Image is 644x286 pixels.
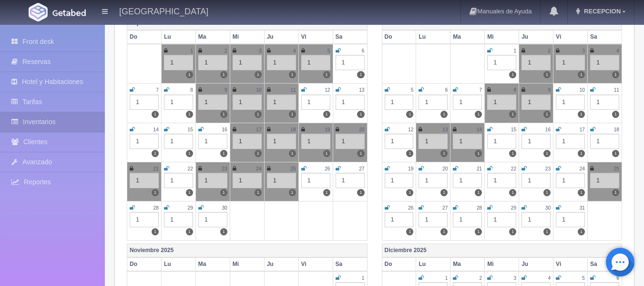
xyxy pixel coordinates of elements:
[336,55,365,70] div: 1
[298,30,333,44] th: Vi
[127,30,162,44] th: Do
[521,212,551,227] div: 1
[52,9,86,16] img: Getabed
[408,205,413,211] small: 26
[419,95,448,110] div: 1
[509,111,516,118] label: 1
[259,48,262,53] small: 3
[255,111,262,118] label: 1
[450,257,485,271] th: Ma
[198,134,227,149] div: 1
[419,212,448,227] div: 1
[164,55,193,70] div: 1
[416,257,450,271] th: Lu
[190,87,193,93] small: 8
[357,111,364,118] label: 1
[186,189,193,196] label: 1
[161,30,195,44] th: Lu
[301,134,330,149] div: 1
[298,257,333,271] th: Vi
[442,127,448,132] small: 13
[153,205,159,211] small: 28
[186,111,193,118] label: 1
[556,134,585,149] div: 1
[233,173,262,188] div: 1
[440,150,448,157] label: 1
[545,205,551,211] small: 30
[357,71,364,78] label: 1
[130,212,159,227] div: 1
[442,166,448,171] small: 20
[511,205,516,211] small: 29
[580,166,585,171] small: 24
[475,111,482,118] label: 1
[578,189,585,196] label: 1
[267,55,296,70] div: 1
[543,111,551,118] label: 1
[445,275,448,281] small: 1
[336,134,365,149] div: 1
[509,228,516,235] label: 1
[186,150,193,157] label: 1
[416,30,450,44] th: Lu
[385,134,414,149] div: 1
[580,205,585,211] small: 31
[323,111,330,118] label: 1
[255,150,262,157] label: 1
[230,30,264,44] th: Mi
[198,55,227,70] div: 1
[578,228,585,235] label: 1
[411,87,414,93] small: 5
[553,257,588,271] th: Vi
[453,212,482,227] div: 1
[357,150,364,157] label: 1
[590,95,619,110] div: 1
[256,127,261,132] small: 17
[289,189,296,196] label: 1
[220,150,227,157] label: 1
[222,205,227,211] small: 30
[548,48,551,53] small: 2
[161,257,195,271] th: Lu
[325,127,330,132] small: 19
[616,275,619,281] small: 6
[293,48,296,53] small: 4
[406,189,413,196] label: 1
[301,95,330,110] div: 1
[325,87,330,93] small: 12
[290,127,296,132] small: 18
[130,134,159,149] div: 1
[419,134,448,149] div: 1
[186,71,193,78] label: 1
[290,87,296,93] small: 11
[487,55,516,70] div: 1
[233,95,262,110] div: 1
[453,134,482,149] div: 1
[267,95,296,110] div: 1
[453,95,482,110] div: 1
[477,166,482,171] small: 21
[521,134,551,149] div: 1
[152,150,159,157] label: 1
[233,134,262,149] div: 1
[290,166,296,171] small: 25
[548,87,551,93] small: 9
[578,150,585,157] label: 1
[419,173,448,188] div: 1
[582,8,621,15] span: RECEPCION
[440,111,448,118] label: 1
[152,228,159,235] label: 1
[612,189,619,196] label: 1
[198,173,227,188] div: 1
[543,228,551,235] label: 1
[164,134,193,149] div: 1
[301,55,330,70] div: 1
[382,30,416,44] th: Do
[382,244,622,257] th: Diciembre 2025
[556,173,585,188] div: 1
[301,173,330,188] div: 1
[382,257,416,271] th: Do
[186,228,193,235] label: 1
[616,48,619,53] small: 4
[198,212,227,227] div: 1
